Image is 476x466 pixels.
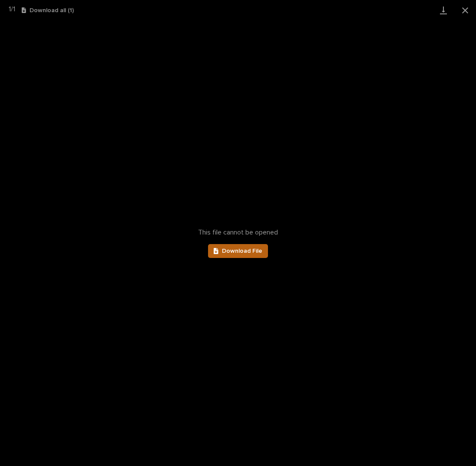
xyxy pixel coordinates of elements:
span: This file cannot be opened [198,228,278,237]
a: Download File [208,244,268,258]
span: 1 [9,6,11,13]
span: Download File [222,248,262,254]
button: Download all (1) [22,7,74,13]
span: 1 [13,6,15,13]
